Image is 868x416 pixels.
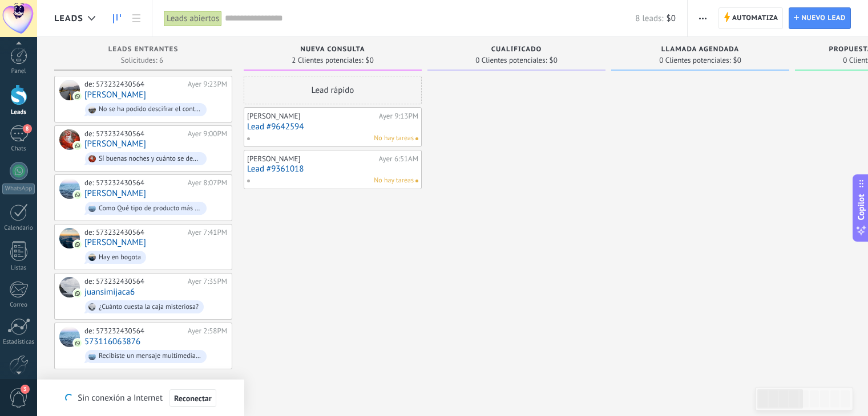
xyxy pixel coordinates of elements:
[659,57,730,64] span: 0 Clientes potenciales:
[59,228,80,248] div: Harrison Hernandez
[99,205,201,213] div: Como Qué tipo de producto más o menos vienen en la caja
[2,301,35,309] div: Correo
[84,228,184,237] div: de: 573232430564
[661,46,739,54] span: Llamada agendada
[733,57,741,64] span: $0
[366,57,374,64] span: $0
[99,352,201,360] div: Recibiste un mensaje multimedia (id del mensaje: 3AFAE847FC009B67D17A). Espera a que se cargue o ...
[415,137,418,140] span: No hay nada asignado
[74,339,82,347] img: com.amocrm.amocrmwa.svg
[374,133,414,144] span: No hay tareas
[188,129,227,138] div: Ayer 9:00PM
[84,287,135,297] a: juansimijaca6
[21,385,30,394] span: 3
[695,7,711,29] button: Más
[718,7,784,29] a: Automatiza
[2,145,35,153] div: Chats
[2,225,35,232] div: Calendario
[247,164,418,174] a: Lead #9361018
[74,289,82,297] img: com.amocrm.amocrmwa.svg
[84,178,184,187] div: de: 573232430564
[174,394,212,402] span: Reconectar
[65,389,216,407] div: Sin conexión a Internet
[247,112,376,121] div: [PERSON_NAME]
[188,327,227,336] div: Ayer 2:58PM
[84,337,140,346] a: 573116063876
[84,238,146,247] a: [PERSON_NAME]
[84,90,146,100] a: [PERSON_NAME]
[188,178,227,187] div: Ayer 8:07PM
[121,57,163,64] span: Solicitudes: 6
[2,338,35,346] div: Estadísticas
[247,122,418,132] a: Lead #9642594
[164,10,222,27] div: Leads abiertos
[617,46,784,55] div: Llamada agendada
[188,277,227,286] div: Ayer 7:35PM
[99,254,141,262] div: Hay en bogota
[2,264,35,272] div: Listas
[732,8,778,28] span: Automatiza
[550,57,558,64] span: $0
[188,228,227,237] div: Ayer 7:41PM
[169,389,216,407] button: Reconectar
[433,46,600,55] div: Cualificado
[59,327,80,347] div: 573116063876
[74,92,82,100] img: com.amocrm.amocrmwa.svg
[415,180,418,182] span: No hay nada asignado
[249,46,416,55] div: Nueva consulta
[54,13,83,24] span: Leads
[99,105,201,113] div: No se ha podido descifrar el contenido del mensaje. El mensaje no puede leerse aquí. Por favor, v...
[491,46,542,54] span: Cualificado
[127,7,146,30] a: Lista
[2,68,35,75] div: Panel
[59,80,80,100] div: Marcela Cruz
[475,57,547,64] span: 0 Clientes potenciales:
[84,80,184,89] div: de: 573232430564
[60,46,227,55] div: Leads Entrantes
[108,46,179,54] span: Leads Entrantes
[801,8,846,28] span: Nuevo lead
[2,183,35,194] div: WhatsApp
[84,139,146,149] a: [PERSON_NAME]
[789,7,851,29] a: Nuevo lead
[59,277,80,297] div: juansimijaca6
[59,178,80,199] div: yoser lefebre
[59,129,80,150] div: José Velázquez
[74,191,82,199] img: com.amocrm.amocrmwa.svg
[84,129,184,138] div: de: 573232430564
[74,142,82,150] img: com.amocrm.amocrmwa.svg
[379,112,418,121] div: Ayer 9:13PM
[374,176,414,186] span: No hay tareas
[247,154,376,164] div: [PERSON_NAME]
[99,155,201,163] div: Sí buenas noches y cuánto se debería cancelar
[74,240,82,248] img: com.amocrm.amocrmwa.svg
[667,13,676,24] span: $0
[23,124,32,133] span: 8
[107,7,127,30] a: Leads
[635,13,663,24] span: 8 leads:
[84,277,184,286] div: de: 573232430564
[855,194,867,221] span: Copilot
[84,327,184,336] div: de: 573232430564
[188,80,227,89] div: Ayer 9:23PM
[300,46,365,54] span: Nueva consulta
[378,154,418,164] div: Ayer 6:51AM
[2,109,35,116] div: Leads
[292,57,363,64] span: 2 Clientes potenciales:
[244,76,422,104] div: Lead rápido
[99,303,199,311] div: ¿Cuánto cuesta la caja misteriosa?
[84,189,146,198] a: [PERSON_NAME]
